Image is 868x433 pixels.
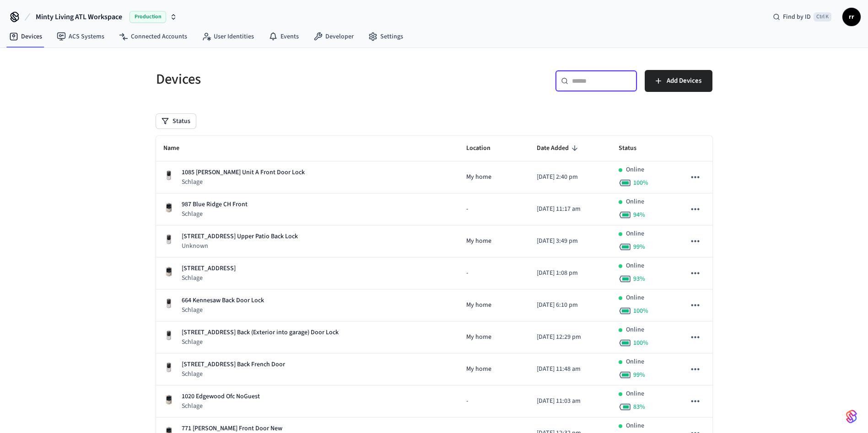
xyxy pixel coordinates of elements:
div: Find by IDCtrl K [766,9,839,25]
span: 100 % [633,178,648,187]
span: Status [619,141,648,155]
span: Find by ID [783,12,811,21]
p: [STREET_ADDRESS] Upper Patio Back Lock [182,232,298,241]
p: Schlage [182,401,260,411]
button: rr [842,8,861,26]
p: Online [626,389,644,399]
span: Date Added [537,141,581,155]
img: Schlage Sense Smart Deadbolt with Camelot Trim, Front [163,202,174,213]
p: Online [626,293,644,303]
span: Name [163,141,191,155]
span: My home [466,364,491,374]
span: My home [466,332,491,342]
a: Settings [361,28,410,45]
p: Online [626,261,644,271]
p: 1085 [PERSON_NAME] Unit A Front Door Lock [182,168,305,177]
p: 1020 Edgewood Ofc NoGuest [182,392,260,401]
img: SeamLogoGradient.69752ec5.svg [846,409,857,424]
p: [DATE] 11:48 am [537,364,604,374]
button: Add Devices [645,70,712,92]
a: Developer [306,28,361,45]
p: Unknown [182,241,298,251]
img: Yale Assure Touchscreen Wifi Smart Lock, Satin Nickel, Front [163,330,174,341]
p: Schlage [182,177,305,187]
span: Ctrl K [814,12,831,21]
p: Online [626,165,644,175]
a: Devices [2,28,49,45]
span: rr [843,9,860,25]
img: Yale Assure Touchscreen Wifi Smart Lock, Satin Nickel, Front [163,170,174,181]
p: Schlage [182,369,285,379]
img: Yale Assure Touchscreen Wifi Smart Lock, Satin Nickel, Front [163,234,174,245]
p: [DATE] 2:40 pm [537,172,604,182]
p: Online [626,325,644,335]
span: 100 % [633,306,648,315]
a: Connected Accounts [112,28,194,45]
p: [DATE] 12:29 pm [537,332,604,342]
span: 99 % [633,370,645,380]
span: My home [466,236,491,246]
img: Yale Assure Touchscreen Wifi Smart Lock, Satin Nickel, Front [163,298,174,309]
p: 664 Kennesaw Back Door Lock [182,296,264,305]
p: Schlage [182,305,264,315]
img: Schlage Sense Smart Deadbolt with Camelot Trim, Front [163,266,174,277]
p: Schlage [182,273,236,283]
img: Yale Assure Touchscreen Wifi Smart Lock, Satin Nickel, Front [163,362,174,373]
img: Schlage Sense Smart Deadbolt with Camelot Trim, Front [163,394,174,405]
p: [DATE] 3:49 pm [537,236,604,246]
span: - [466,268,468,278]
p: [DATE] 11:03 am [537,396,604,406]
span: 83 % [633,402,645,412]
p: [STREET_ADDRESS] [182,264,236,273]
p: Online [626,357,644,367]
span: Location [466,141,502,155]
p: [STREET_ADDRESS] Back French Door [182,360,285,369]
a: ACS Systems [49,28,112,45]
a: Events [261,28,306,45]
button: Status [156,114,196,128]
p: Online [626,229,644,239]
span: 99 % [633,242,645,251]
p: [DATE] 6:10 pm [537,300,604,310]
p: Online [626,197,644,207]
span: - [466,204,468,214]
span: 94 % [633,210,645,219]
p: [DATE] 1:08 pm [537,268,604,278]
h5: Devices [156,70,429,89]
span: - [466,396,468,406]
p: [STREET_ADDRESS] Back (Exterior into garage) Door Lock [182,328,339,337]
a: User Identities [194,28,261,45]
span: 100 % [633,338,648,347]
span: My home [466,300,491,310]
span: Minty Living ATL Workspace [36,11,122,22]
span: Add Devices [667,75,701,87]
span: My home [466,172,491,182]
p: Schlage [182,209,248,219]
p: Schlage [182,337,339,347]
p: Online [626,421,644,431]
p: [DATE] 11:17 am [537,204,604,214]
p: 987 Blue Ridge CH Front [182,200,248,209]
span: 93 % [633,274,645,283]
span: Production [129,11,166,23]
